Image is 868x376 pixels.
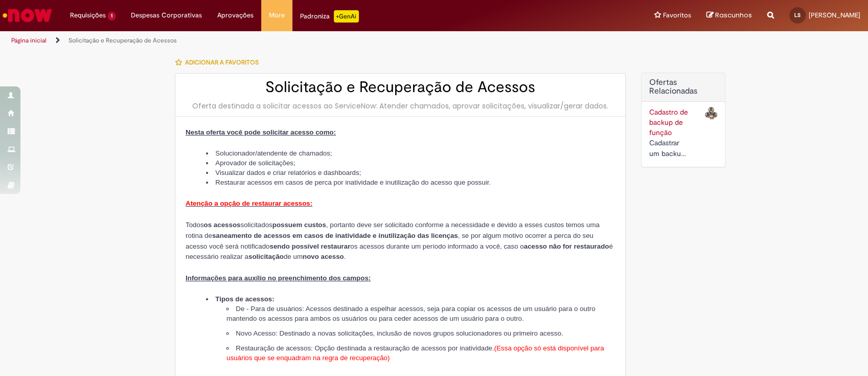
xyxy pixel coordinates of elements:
button: Adicionar a Favoritos [175,52,264,73]
ul: Trilhas de página [8,31,571,50]
li: Solucionador/atendente de chamados; [206,148,615,158]
span: Informações para auxílio no preenchimento dos campos: [186,274,371,282]
span: Todos solicitados , portanto deve ser solicitado conforme a necessidade e devido a esses custos t... [186,221,613,261]
li: Visualizar dados e criar relatórios e dashboards; [206,168,615,178]
h2: Solicitação e Recuperação de Acessos [186,79,615,96]
h2: Ofertas Relacionadas [649,78,717,96]
div: Oferta destinada a solicitar acessos ao ServiceNow: Atender chamados, aprovar solicitações, visua... [186,101,615,111]
strong: acesso não for restaurado [524,242,609,250]
a: Rascunhos [706,11,752,20]
li: Novo Acesso: Destinado a novas solicitações, inclusão de novos grupos solucionadores ou primeiro ... [226,328,615,338]
span: Despesas Corporativas [131,10,202,20]
img: Cadastro de backup de função [705,107,717,119]
div: Cadastrar um backup para as suas funções no portal Now [649,138,690,159]
div: Ofertas Relacionadas [641,73,725,167]
strong: solicitação [248,253,284,260]
span: Favoritos [663,10,691,20]
li: Aprovador de solicitações; [206,158,615,168]
li: Restauração de acessos: Opção destinada a restauração de acessos por inatividade. [226,343,615,372]
span: Aprovações [217,10,254,20]
a: Solicitação e Recuperação de Acessos [68,36,177,45]
strong: os acessos [204,221,241,229]
li: Restaurar acessos em casos de perca por inatividade e inutilização do acesso que possuir. [206,178,615,187]
span: [PERSON_NAME] [809,11,860,19]
strong: sendo possível restaurar [269,242,350,250]
span: More [269,10,285,20]
strong: possuem custos [272,221,326,229]
a: Cadastro de backup de função [649,107,688,137]
span: Nesta oferta você pode solicitar acesso como: [186,128,336,136]
span: LS [794,12,801,18]
a: Página inicial [11,36,47,45]
strong: novo acesso [303,253,344,260]
li: De - Para de usuários: Acessos destinado a espelhar acessos, seja para copiar os acessos de um us... [226,304,615,323]
p: +GenAi [334,10,359,23]
strong: em casos de inatividade e inutilização das licenças [292,232,458,239]
span: Adicionar a Favoritos [185,58,259,67]
span: 1 [108,12,116,20]
span: Atenção a opção de restaurar acessos: [186,200,312,207]
span: Rascunhos [715,10,752,20]
strong: Tipos de acessos: [215,295,274,303]
img: ServiceNow [1,5,54,26]
strong: saneamento de acessos [212,232,290,239]
div: Padroniza [300,10,359,23]
span: Requisições [70,10,106,20]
